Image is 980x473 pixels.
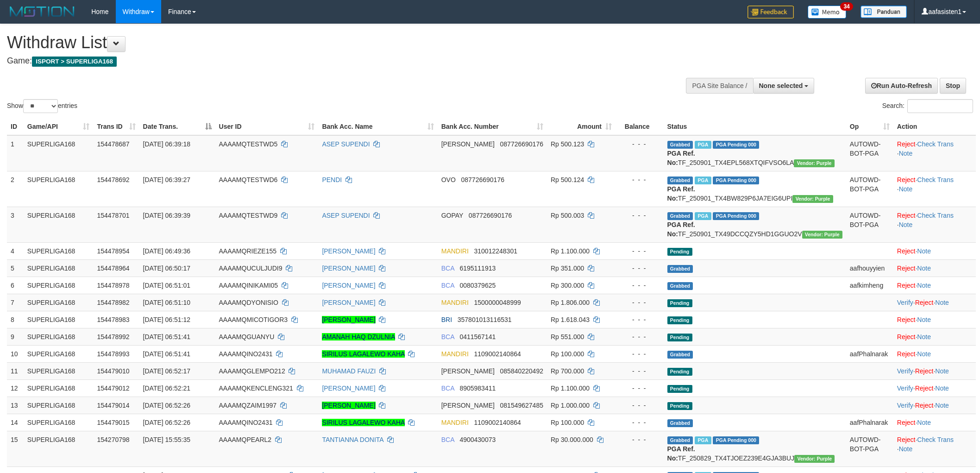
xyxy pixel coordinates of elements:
[664,135,846,171] td: TF_250901_TX4EPL568XTQIFVSO6LA
[897,402,913,409] a: Verify
[893,362,976,379] td: · ·
[619,175,660,184] div: - - -
[713,141,759,149] span: PGA Pending
[7,99,77,113] label: Show entries
[551,212,584,219] span: Rp 500.003
[322,419,404,426] a: SIRILUS LAGALEWO KAHA
[441,212,463,219] span: GOPAY
[846,135,893,171] td: AUTOWD-BOT-PGA
[219,333,275,341] span: AAAAMQGUANYU
[143,402,190,409] span: [DATE] 06:52:26
[441,140,495,148] span: [PERSON_NAME]
[917,350,931,358] a: Note
[935,367,949,375] a: Note
[915,402,934,409] a: Reject
[322,247,375,255] a: [PERSON_NAME]
[551,140,584,148] span: Rp 500.123
[917,436,954,443] a: Check Trans
[899,150,913,157] a: Note
[143,140,190,148] span: [DATE] 06:39:18
[441,402,495,409] span: [PERSON_NAME]
[667,248,692,256] span: Pending
[23,99,58,113] select: Showentries
[7,33,644,52] h1: Withdraw List
[667,177,693,184] span: Grabbed
[97,402,129,409] span: 154479014
[7,328,24,345] td: 9
[748,6,794,19] img: Feedback.jpg
[441,299,469,306] span: MANDIRI
[7,57,644,66] h4: Game:
[219,247,277,255] span: AAAAMQRIEZE155
[219,419,273,426] span: AAAAMQINO2431
[547,118,616,135] th: Amount: activate to sort column ascending
[846,414,893,431] td: aafPhalnarak
[808,6,847,19] img: Button%20Memo.svg
[619,139,660,149] div: - - -
[915,367,934,375] a: Reject
[897,436,916,443] a: Reject
[143,176,190,183] span: [DATE] 06:39:27
[619,264,660,273] div: - - -
[500,402,543,409] span: Copy 081549627485 to clipboard
[7,5,77,19] img: MOTION_logo.png
[459,385,496,392] span: Copy 8905983411 to clipboard
[897,316,916,323] a: Reject
[24,414,94,431] td: SUPERLIGA168
[861,6,907,18] img: panduan.png
[551,385,590,392] span: Rp 1.100.000
[664,207,846,242] td: TF_250901_TX49DCCQZY5HD1GGUO2V
[664,431,846,467] td: TF_250829_TX4TJOEZ239E4GJA3BUJ
[619,384,660,393] div: - - -
[474,419,521,426] span: Copy 1109002140864 to clipboard
[619,332,660,341] div: - - -
[7,431,24,467] td: 15
[219,350,273,358] span: AAAAMQINO2431
[441,367,495,375] span: [PERSON_NAME]
[474,247,517,255] span: Copy 310012248301 to clipboard
[667,316,692,324] span: Pending
[940,78,966,94] a: Stop
[917,212,954,219] a: Check Trans
[322,282,375,289] a: [PERSON_NAME]
[893,207,976,242] td: · ·
[667,282,693,290] span: Grabbed
[897,385,913,392] a: Verify
[97,367,129,375] span: 154479010
[7,379,24,397] td: 12
[219,212,278,219] span: AAAAMQTESTWD9
[551,265,584,272] span: Rp 351.000
[667,385,692,393] span: Pending
[7,414,24,431] td: 14
[219,436,272,443] span: AAAAMQPEARL2
[917,333,931,341] a: Note
[143,316,190,323] span: [DATE] 06:51:12
[143,212,190,219] span: [DATE] 06:39:39
[893,294,976,311] td: · ·
[322,436,383,443] a: TANTIANNA DONITA
[441,176,456,183] span: OVO
[143,419,190,426] span: [DATE] 06:52:26
[139,118,215,135] th: Date Trans.: activate to sort column descending
[441,265,454,272] span: BCA
[215,118,319,135] th: User ID: activate to sort column ascending
[322,367,376,375] a: MUHAMAD FAUZI
[24,362,94,379] td: SUPERLIGA168
[935,299,949,306] a: Note
[97,333,129,341] span: 154478992
[32,57,117,67] span: ISPORT > SUPERLIGA168
[619,211,660,220] div: - - -
[551,367,584,375] span: Rp 700.000
[7,135,24,171] td: 1
[7,345,24,362] td: 10
[322,316,375,323] a: [PERSON_NAME]
[97,282,129,289] span: 154478978
[893,311,976,328] td: ·
[897,247,916,255] a: Reject
[865,78,938,94] a: Run Auto-Refresh
[551,316,590,323] span: Rp 1.618.043
[97,436,129,443] span: 154270798
[7,362,24,379] td: 11
[667,141,693,149] span: Grabbed
[897,265,916,272] a: Reject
